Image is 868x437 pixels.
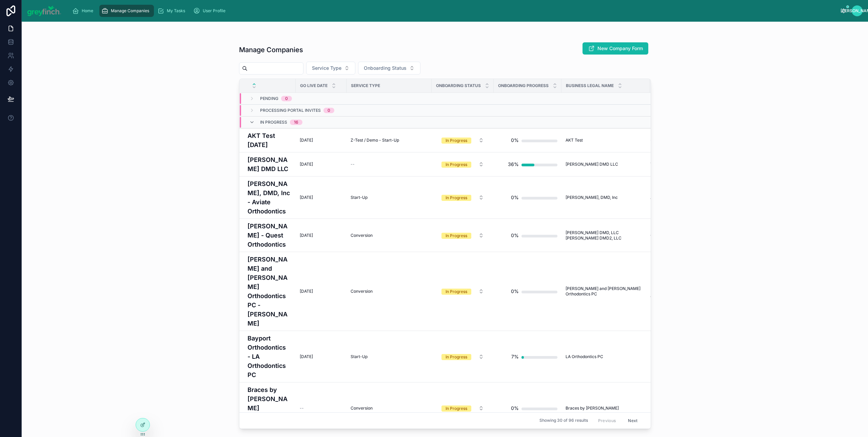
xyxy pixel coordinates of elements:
[260,120,287,125] span: In Progress
[436,229,489,242] button: Select Button
[300,289,342,294] a: [DATE]
[300,138,342,143] a: [DATE]
[498,229,557,242] a: 0%
[650,195,698,200] a: Aviate Orthodontics
[358,62,420,75] button: Select Button
[650,403,698,414] a: Braces by [PERSON_NAME]
[446,195,467,201] div: In Progress
[300,138,313,143] span: [DATE]
[436,134,489,146] button: Select Button
[566,354,646,359] a: LA Orthodontics PC
[623,415,642,426] button: Next
[446,354,467,360] div: In Progress
[583,42,648,55] button: New Company Form
[351,138,428,143] a: Z-Test / Demo - Start-Up
[498,158,557,171] a: 36%
[351,354,428,359] a: Start-Up
[300,405,342,411] a: --
[364,65,407,71] span: Onboarding Status
[351,289,428,294] a: Conversion
[351,405,373,411] span: Conversion
[306,62,355,75] button: Select Button
[511,401,519,415] div: 0%
[248,334,292,379] a: Bayport Orthodontics - LA Orthodontics PC
[436,285,490,298] a: Select Button
[300,354,342,359] a: [DATE]
[650,233,698,238] a: Quest Orthodontics
[260,108,321,113] span: Processing Portal Invites
[566,230,646,241] span: [PERSON_NAME] DMD, LLC [PERSON_NAME] DMD2, LLC
[351,233,428,238] a: Conversion
[351,162,428,167] a: --
[511,350,519,363] div: 7%
[436,229,490,242] a: Select Button
[511,229,519,242] div: 0%
[566,138,583,143] span: AKT Test
[300,405,304,411] span: --
[566,138,646,143] a: AKT Test
[650,354,698,359] a: Bayport Orthodontics
[498,83,549,88] span: Onboarding Progress
[351,195,368,200] span: Start-Up
[436,83,481,88] span: Onboarding Status
[650,195,688,200] span: Aviate Orthodontics
[260,96,278,101] span: Pending
[446,405,467,412] div: In Progress
[111,8,149,14] span: Manage Companies
[351,405,428,411] a: Conversion
[650,233,687,238] span: Quest Orthodontics
[566,162,646,167] a: [PERSON_NAME] DMD LLC
[248,179,292,216] a: [PERSON_NAME], DMD, Inc - Aviate Orthodontics
[436,158,489,170] button: Select Button
[446,233,467,239] div: In Progress
[351,195,428,200] a: Start-Up
[155,5,190,17] a: My Tasks
[436,402,489,414] button: Select Button
[82,8,93,14] span: Home
[566,405,619,411] span: Braces by [PERSON_NAME]
[294,120,298,125] div: 16
[511,133,519,147] div: 0%
[597,45,643,52] span: New Company Form
[498,285,557,298] a: 0%
[167,8,185,14] span: My Tasks
[498,191,557,204] a: 0%
[285,96,288,101] div: 0
[300,233,342,238] a: [DATE]
[312,65,341,71] span: Service Type
[650,354,691,359] span: Bayport Orthodontics
[300,195,313,200] span: [DATE]
[436,350,490,363] a: Select Button
[300,354,313,359] span: [DATE]
[436,158,490,171] a: Select Button
[248,131,292,149] a: AKT Test [DATE]
[300,162,342,167] a: [DATE]
[248,222,292,249] a: [PERSON_NAME] - Quest Orthodontics
[566,286,646,297] a: [PERSON_NAME] and [PERSON_NAME] Orthodontics PC
[650,138,698,143] a: --
[248,155,292,173] a: [PERSON_NAME] DMD LLC
[248,385,292,431] a: Braces by [PERSON_NAME] ([PERSON_NAME])
[351,138,399,143] span: Z-Test / Demo - Start-Up
[436,134,490,147] a: Select Button
[650,283,698,299] span: [PERSON_NAME] and [PERSON_NAME] Orthodontics PC
[351,233,373,238] span: Conversion
[566,195,618,200] span: [PERSON_NAME], DMD, Inc
[67,3,841,18] div: scrollable content
[566,354,603,359] span: LA Orthodontics PC
[436,285,489,297] button: Select Button
[300,195,342,200] a: [DATE]
[650,162,698,167] a: TMJ [US_STATE]
[650,162,683,167] span: TMJ [US_STATE]
[351,162,355,167] span: --
[300,162,313,167] span: [DATE]
[446,138,467,144] div: In Progress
